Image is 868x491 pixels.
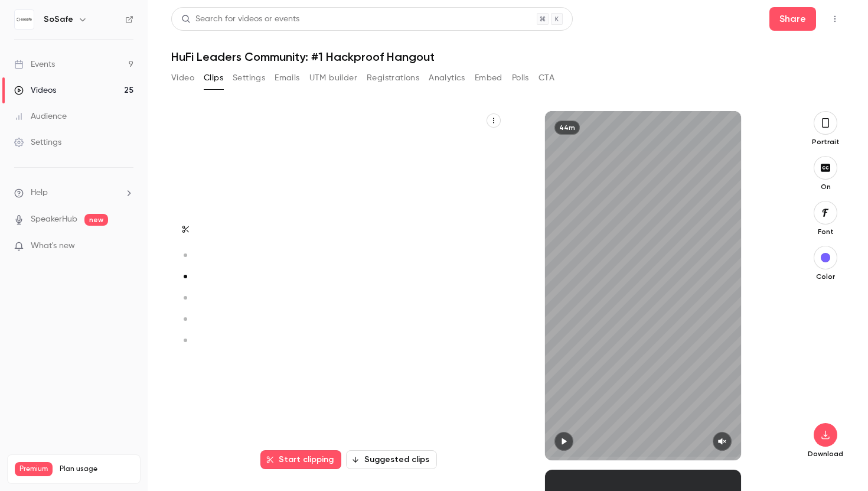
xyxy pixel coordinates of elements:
button: Analytics [429,69,465,87]
span: Plan usage [60,464,133,474]
div: Audience [14,110,67,122]
div: Videos [14,84,56,96]
button: Top Bar Actions [825,9,844,28]
p: Color [807,272,844,281]
div: 44m [554,121,580,135]
li: help-dropdown-opener [14,187,133,199]
button: Video [171,69,194,87]
button: Embed [475,69,502,87]
p: Portrait [807,137,844,147]
button: Start clipping [260,450,341,469]
span: Premium [15,462,53,476]
button: Share [769,7,816,31]
button: Clips [204,69,223,87]
span: Help [31,187,48,199]
span: new [84,214,108,226]
span: What's new [31,240,75,252]
div: Settings [14,136,61,148]
h1: HuFi Leaders Community: #1 Hackproof Hangout [171,50,844,64]
button: UTM builder [309,69,357,87]
p: Download [807,449,844,459]
button: CTA [539,69,554,87]
h6: SoSafe [44,14,73,25]
button: Registrations [367,69,419,87]
button: Emails [275,69,299,87]
img: SoSafe [15,10,34,29]
div: Events [14,58,55,70]
a: SpeakerHub [31,213,77,226]
button: Suggested clips [346,450,437,469]
button: Settings [233,69,265,87]
div: Search for videos or events [181,13,299,25]
p: On [807,182,844,191]
p: Font [807,227,844,236]
button: Polls [512,69,529,87]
